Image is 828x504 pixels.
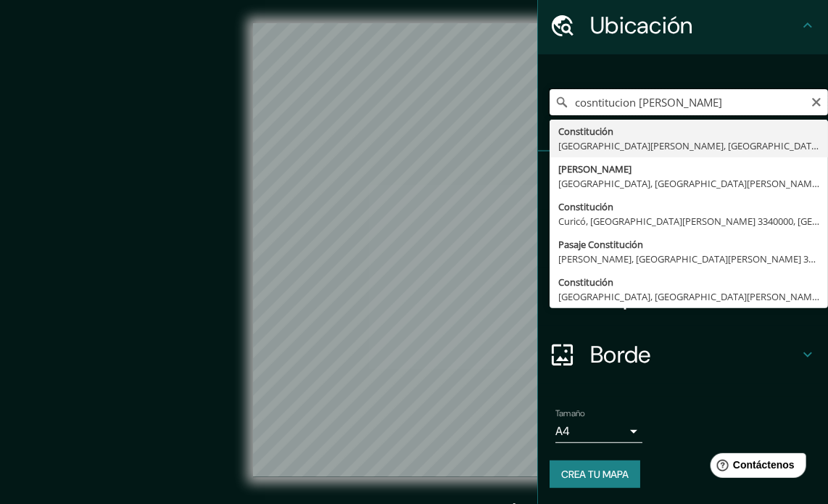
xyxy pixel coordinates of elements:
[253,23,574,477] canvas: Mapa
[561,468,629,481] font: Crea tu mapa
[538,268,828,326] div: Disposición
[555,420,642,443] div: A4
[558,200,613,213] font: Constitución
[538,210,828,268] div: Estilo
[555,424,570,439] font: A4
[590,10,693,41] font: Ubicación
[558,125,613,138] font: Constitución
[811,94,822,108] button: Claro
[538,152,828,210] div: Patas
[555,408,585,419] font: Tamaño
[558,162,632,175] font: [PERSON_NAME]
[558,276,613,289] font: Constitución
[558,139,820,152] font: [GEOGRAPHIC_DATA][PERSON_NAME], [GEOGRAPHIC_DATA]
[558,238,643,251] font: Pasaje Constitución
[699,447,812,488] iframe: Lanzador de widgets de ayuda
[590,339,651,370] font: Borde
[550,460,640,488] button: Crea tu mapa
[550,89,828,115] input: Elige tu ciudad o zona
[538,326,828,384] div: Borde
